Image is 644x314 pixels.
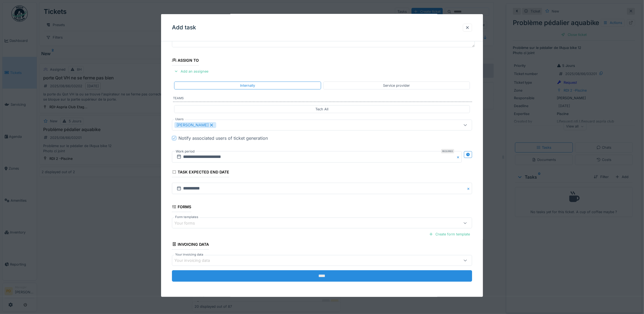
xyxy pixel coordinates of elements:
[172,203,191,212] div: Forms
[174,257,218,263] div: Your invoicing data
[172,168,230,177] div: Task expected end date
[316,107,329,112] div: Tech All
[172,24,196,31] h3: Add task
[172,56,199,66] div: Assign to
[174,122,216,128] div: [PERSON_NAME]
[174,220,203,226] div: Your forms
[174,215,199,219] label: Form templates
[174,117,185,122] label: Users
[427,231,472,238] div: Create form template
[172,240,209,250] div: Invoicing data
[173,96,472,102] label: Teams
[466,183,472,194] button: Close
[240,83,255,88] div: Internally
[456,151,462,163] button: Close
[383,83,410,88] div: Service provider
[175,148,195,154] label: Work period
[172,68,211,75] div: Add an assignee
[178,135,268,141] div: Notify associated users of ticket generation
[174,252,204,257] label: Your invoicing data
[441,149,454,153] div: Required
